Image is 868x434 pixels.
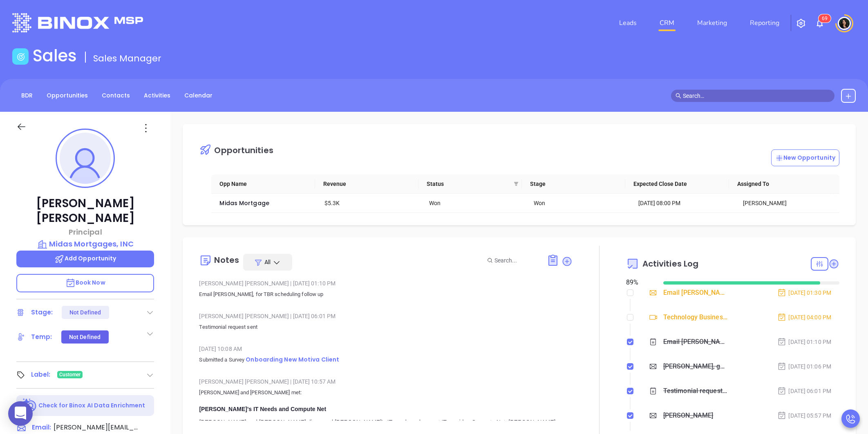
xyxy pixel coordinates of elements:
p: Principal [16,226,154,237]
p: Submitted a Survey [199,355,573,365]
div: [DATE] 06:01 PM [777,387,831,396]
div: [PERSON_NAME] [PERSON_NAME] [DATE] 10:57 AM [199,375,573,388]
div: [PERSON_NAME]'s IT Needs and Compute Net [199,404,573,414]
span: search [676,93,681,99]
a: Midas Mortgages, INC [16,238,154,250]
img: profile-user [60,133,111,184]
span: filter [512,178,520,190]
span: [PERSON_NAME][EMAIL_ADDRESS][DOMAIN_NAME] [54,423,139,432]
a: BDR [16,89,38,102]
span: filter [514,181,519,186]
p: New Opportunity [775,154,836,162]
img: iconSetting [796,18,806,28]
input: Search… [683,91,830,100]
div: Won [429,199,522,208]
span: Status [427,179,510,188]
img: logo [12,13,143,32]
a: Midas Mortgage [219,199,269,207]
div: [PERSON_NAME], got 10 mins? [663,360,728,373]
div: Testimonial request sent [663,385,728,397]
span: Customer [59,370,81,379]
div: [PERSON_NAME] [PERSON_NAME] [DATE] 06:01 PM [199,310,573,322]
div: [DATE] 05:57 PM [777,411,831,420]
th: Assigned To [729,174,832,194]
span: Add Opportunity [54,254,116,262]
div: [DATE] 10:08 AM [199,343,573,355]
span: Onboarding New Motiva Client [246,355,339,364]
p: [PERSON_NAME] [PERSON_NAME] [16,196,154,226]
div: Email [PERSON_NAME], for TBR scheduling follow up [663,336,728,348]
div: Won [534,199,627,208]
p: Check for Binox AI Data Enrichment [38,401,145,410]
div: $5.3K [324,199,418,208]
span: 9 [825,16,828,21]
div: Not Defined [69,306,101,319]
span: | [290,313,291,319]
a: Reporting [747,15,783,31]
div: Notes [214,256,239,264]
div: Label: [31,368,51,381]
a: Contacts [97,89,135,102]
th: Expected Close Date [625,174,729,194]
div: [DATE] 01:06 PM [777,362,831,371]
th: Opp Name [211,174,315,194]
div: [DATE] 01:30 PM [777,288,831,297]
span: Email: [32,423,51,433]
div: [PERSON_NAME] [PERSON_NAME] [DATE] 01:10 PM [199,277,573,289]
span: All [264,258,271,266]
p: Email [PERSON_NAME], for TBR scheduling follow up [199,289,573,299]
img: user [838,17,851,30]
div: [PERSON_NAME] [663,409,713,422]
div: [PERSON_NAME] [743,199,836,208]
div: Opportunities [214,146,273,154]
span: Book Now [65,278,105,287]
th: Stage [522,174,625,194]
a: Activities [139,89,175,102]
a: Calendar [179,89,217,102]
th: Revenue [315,174,418,194]
div: [DATE] 08:00 PM [638,199,732,208]
a: Opportunities [42,89,93,102]
a: CRM [656,15,678,31]
a: Leads [616,15,640,31]
span: 6 [822,16,825,21]
div: Email [PERSON_NAME] proposal follow up - [PERSON_NAME] [663,287,728,299]
input: Search... [494,256,538,265]
h1: Sales [33,46,77,66]
sup: 69 [819,14,831,23]
img: Ai-Enrich-DaqCidB-.svg [23,398,37,413]
span: Sales Manager [93,52,161,65]
span: | [290,378,291,385]
p: Testimonial request sent [199,322,573,332]
span: | [290,280,291,287]
div: [DATE] 01:10 PM [777,337,831,346]
div: Technology Business Review Zoom with [PERSON_NAME] [663,311,728,323]
div: 89 % [626,278,653,287]
div: Temp: [31,331,52,343]
div: Stage: [31,306,53,319]
p: [PERSON_NAME] and [PERSON_NAME] met: [199,388,573,398]
span: Activities Log [642,260,698,268]
a: Marketing [694,15,730,31]
div: [DATE] 04:00 PM [777,313,831,322]
div: Not Defined [69,330,101,344]
img: iconNotification [815,18,825,28]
